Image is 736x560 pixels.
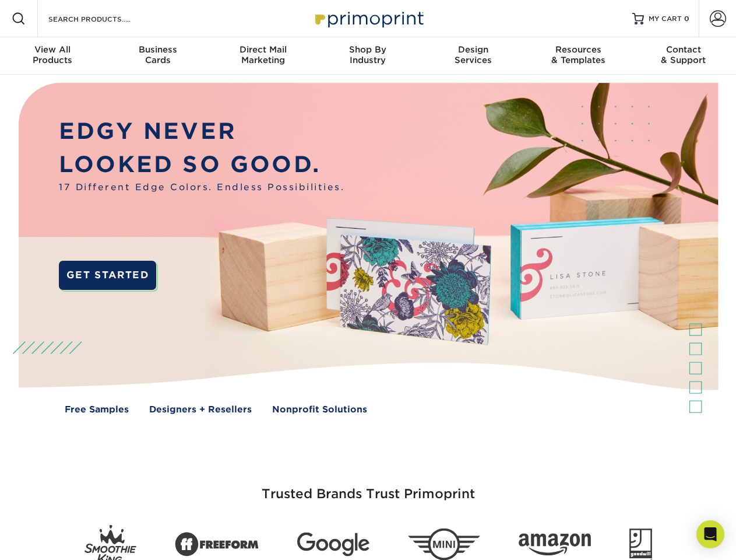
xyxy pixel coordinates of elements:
div: & Support [631,44,736,65]
a: Resources& Templates [526,37,631,75]
span: 17 Different Edge Colors. Endless Possibilities. [59,181,344,194]
span: Contact [631,44,736,55]
a: Contact& Support [631,37,736,75]
span: Business [105,44,210,55]
div: Cards [105,44,210,65]
div: & Templates [526,44,631,65]
div: Industry [315,44,420,65]
div: Open Intercom Messenger [696,520,724,548]
p: EDGY NEVER [59,115,344,148]
span: Design [421,44,526,55]
span: Direct Mail [210,44,315,55]
a: GET STARTED [59,261,156,290]
span: 0 [684,15,689,23]
img: Primoprint [310,6,427,31]
span: Resources [526,44,631,55]
img: Goodwill [629,528,652,560]
span: Shop By [315,44,420,55]
p: LOOKED SO GOOD. [59,148,344,181]
a: Designers + Resellers [149,403,252,416]
div: Marketing [210,44,315,65]
img: Google [297,533,369,556]
a: Direct MailMarketing [210,37,315,75]
a: Shop ByIndustry [315,37,420,75]
h3: Trusted Brands Trust Primoprint [27,459,709,516]
div: Services [421,44,526,65]
input: SEARCH PRODUCTS..... [47,12,161,26]
a: BusinessCards [105,37,210,75]
span: MY CART [649,14,682,24]
img: Amazon [519,534,591,556]
a: DesignServices [421,37,526,75]
a: Nonprofit Solutions [272,403,367,416]
a: Free Samples [65,403,129,416]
